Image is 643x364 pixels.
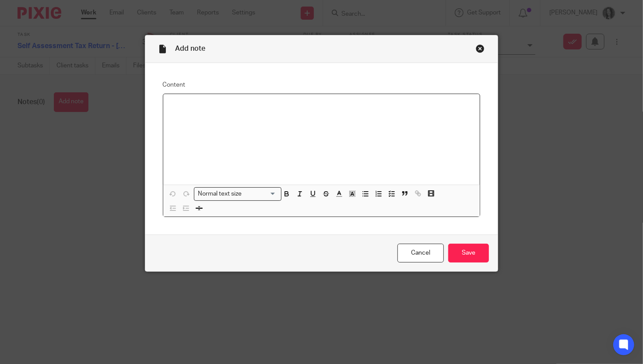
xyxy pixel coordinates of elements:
[176,45,206,52] span: Add note
[476,44,485,53] div: Close this dialog window
[194,187,281,201] div: Search for option
[244,189,276,199] input: Search for option
[196,189,244,199] span: Normal text size
[163,80,481,89] label: Content
[448,244,489,262] input: Save
[397,244,444,262] a: Cancel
